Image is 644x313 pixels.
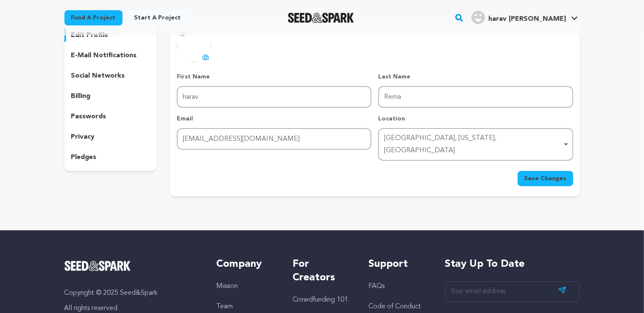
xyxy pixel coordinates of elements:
button: e-mail notifications [64,49,157,62]
h5: Stay up to date [445,257,580,271]
p: pledges [71,152,97,162]
img: Seed&Spark Logo [64,261,131,271]
a: harav R.'s Profile [470,9,580,24]
span: harav R.'s Profile [470,9,580,27]
button: billing [64,89,157,103]
a: Fund a project [64,10,123,25]
a: Team [216,303,233,310]
p: Location [378,115,573,123]
a: FAQs [368,283,385,290]
p: privacy [71,132,95,142]
a: Seed&Spark Homepage [288,13,354,23]
p: Copyright © 2025 Seed&Spark [64,288,200,298]
button: Save Changes [518,171,573,186]
button: passwords [64,110,157,123]
button: social networks [64,69,157,83]
p: e-mail notifications [71,50,137,61]
a: Seed&Spark Homepage [64,261,200,271]
span: harav [PERSON_NAME] [488,16,566,22]
img: Seed&Spark Logo Dark Mode [288,13,354,23]
a: Code of Conduct [368,303,421,310]
p: passwords [71,112,106,122]
h5: Company [216,257,275,271]
button: pledges [64,151,157,164]
div: [GEOGRAPHIC_DATA], [US_STATE], [GEOGRAPHIC_DATA] [384,132,562,157]
img: user.png [471,11,485,24]
p: billing [71,91,91,101]
a: Start a project [128,10,188,25]
h5: For Creators [293,257,351,285]
h5: Support [368,257,427,271]
a: Mission [216,283,238,290]
div: harav R.'s Profile [471,11,566,24]
input: Your email address [445,281,580,302]
p: First Name [177,73,371,81]
a: Crowdfunding 101 [293,296,348,303]
button: privacy [64,130,157,144]
span: Save Changes [524,174,566,183]
input: First Name [177,86,371,108]
input: Last Name [378,86,573,108]
p: social networks [71,71,125,81]
input: Email [177,128,371,150]
p: Email [177,115,371,123]
p: Last Name [378,73,573,81]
